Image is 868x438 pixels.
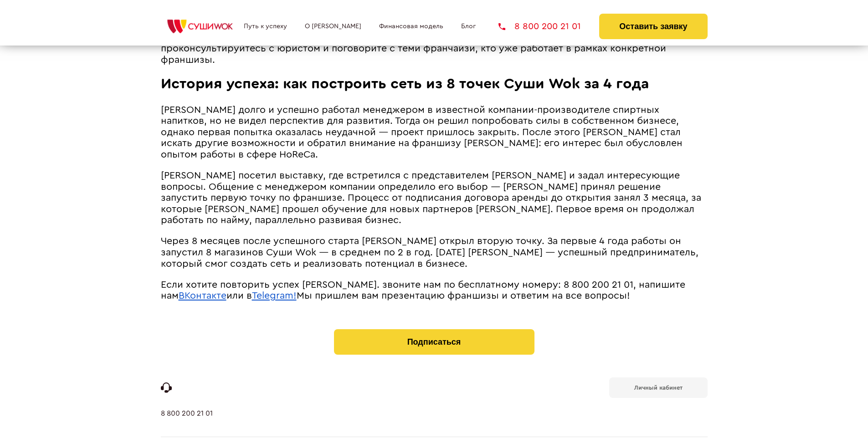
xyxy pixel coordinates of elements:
span: [PERSON_NAME] посетил выставку, где встретился с представителем [PERSON_NAME] и задал интересующи... [161,171,701,225]
button: Оставить заявку [599,14,707,39]
span: Мы пришлем вам презентацию франшизы и ответим на все вопросы! [297,291,630,300]
span: История успеха: как построить сеть из 8 точек Суши Wok за 4 года [161,76,649,91]
a: ВКонтакте [179,291,226,300]
a: О [PERSON_NAME] [305,23,361,30]
span: Чтобы не столкнуться с трудностями, заранее разберитесь в условиях и обязанностях обеих сторон, п... [161,33,666,65]
button: Подписаться [334,329,534,355]
a: Личный кабинет [609,377,708,398]
a: 8 800 200 21 01 [498,22,581,31]
a: 8 800 200 21 01 [161,409,213,437]
span: или в [226,291,252,300]
a: Блог [461,23,476,30]
span: Через 8 месяцев после успешного старта [PERSON_NAME] открыл вторую точку. За первые 4 года работы... [161,236,699,268]
a: Финансовая модель [379,23,443,30]
a: Путь к успеху [244,23,287,30]
span: [PERSON_NAME] долго и успешно работал менеджером в известной компании-производителе спиртных напи... [161,105,683,159]
b: Личный кабинет [634,385,683,391]
span: 8 800 200 21 01 [514,22,581,31]
span: Если хотите повторить успех [PERSON_NAME]. звоните нам по бесплатному номеру: 8 800 200 21 01, на... [161,280,685,301]
a: Telegram! [252,291,297,300]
